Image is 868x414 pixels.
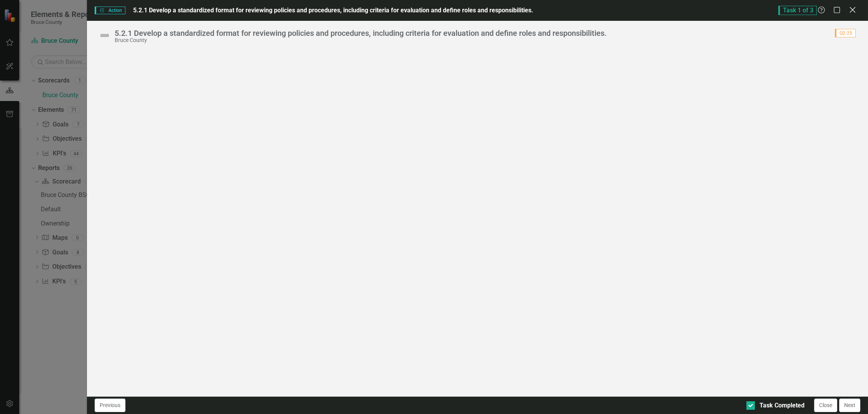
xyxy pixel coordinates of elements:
span: Q2-25 [835,29,856,37]
button: Close [814,399,837,412]
div: 5.2.1 Develop a standardized format for reviewing policies and procedures, including criteria for... [115,29,607,37]
button: Next [839,399,860,412]
span: Action [95,7,125,14]
div: Task Completed [759,401,805,410]
button: Previous [95,399,125,412]
span: 5.2.1 Develop a standardized format for reviewing policies and procedures, including criteria for... [133,7,533,14]
div: Bruce County [115,37,607,43]
img: Not Defined [98,29,111,42]
span: Task 1 of 3 [778,6,817,15]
